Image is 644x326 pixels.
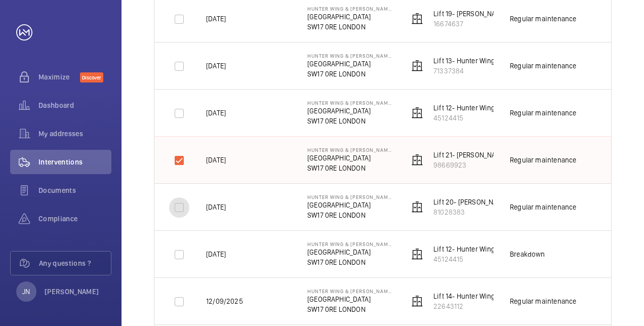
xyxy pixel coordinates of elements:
[510,249,545,259] div: Breakdown
[307,59,392,69] p: [GEOGRAPHIC_DATA]
[411,154,423,166] img: elevator.svg
[433,160,525,170] p: 98669923
[307,22,392,32] p: SW17 0RE LONDON
[307,100,392,106] p: Hunter Wing & [PERSON_NAME]
[510,108,576,118] div: Regular maintenance
[80,72,103,83] span: Discover
[433,244,512,254] p: Lift 12- Hunter Wing (7FL)
[45,287,99,297] p: [PERSON_NAME]
[307,53,392,59] p: Hunter Wing & [PERSON_NAME]
[307,6,392,12] p: Hunter Wing & [PERSON_NAME]
[411,13,423,25] img: elevator.svg
[510,296,576,306] div: Regular maintenance
[510,155,576,165] div: Regular maintenance
[38,185,111,195] span: Documents
[411,201,423,213] img: elevator.svg
[307,69,392,79] p: SW17 0RE LONDON
[433,9,525,19] p: Lift 19- [PERSON_NAME] (4FL)
[206,61,226,71] p: [DATE]
[433,291,512,301] p: Lift 14- Hunter Wing (7FL)
[206,249,226,259] p: [DATE]
[206,14,226,24] p: [DATE]
[433,207,526,217] p: 81028383
[433,197,526,207] p: Lift 20- [PERSON_NAME] (4FL)
[411,295,423,307] img: elevator.svg
[307,241,392,247] p: Hunter Wing & [PERSON_NAME]
[411,248,423,260] img: elevator.svg
[307,153,392,163] p: [GEOGRAPHIC_DATA]
[38,157,111,167] span: Interventions
[510,202,576,212] div: Regular maintenance
[206,108,226,118] p: [DATE]
[411,107,423,119] img: elevator.svg
[510,14,576,24] div: Regular maintenance
[38,129,111,139] span: My addresses
[38,100,111,110] span: Dashboard
[307,257,392,267] p: SW17 0RE LONDON
[38,214,111,224] span: Compliance
[22,287,30,297] p: JN
[307,200,392,210] p: [GEOGRAPHIC_DATA]
[307,210,392,220] p: SW17 0RE LONDON
[307,247,392,257] p: [GEOGRAPHIC_DATA]
[307,304,392,314] p: SW17 0RE LONDON
[307,106,392,116] p: [GEOGRAPHIC_DATA]
[307,147,392,153] p: Hunter Wing & [PERSON_NAME]
[510,61,576,71] div: Regular maintenance
[307,12,392,22] p: [GEOGRAPHIC_DATA]
[38,72,80,82] span: Maximize
[433,103,512,113] p: Lift 12- Hunter Wing (7FL)
[433,66,512,76] p: 71337384
[433,254,512,264] p: 45124415
[411,60,423,72] img: elevator.svg
[433,301,512,311] p: 22643112
[433,150,525,160] p: Lift 21- [PERSON_NAME] (4FL)
[433,113,512,123] p: 45124415
[433,56,512,66] p: Lift 13- Hunter Wing (7FL)
[206,202,226,212] p: [DATE]
[307,116,392,126] p: SW17 0RE LONDON
[307,294,392,304] p: [GEOGRAPHIC_DATA]
[307,163,392,173] p: SW17 0RE LONDON
[39,258,111,268] span: Any questions ?
[206,296,243,306] p: 12/09/2025
[433,19,525,29] p: 16674637
[206,155,226,165] p: [DATE]
[307,288,392,294] p: Hunter Wing & [PERSON_NAME]
[307,194,392,200] p: Hunter Wing & [PERSON_NAME]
